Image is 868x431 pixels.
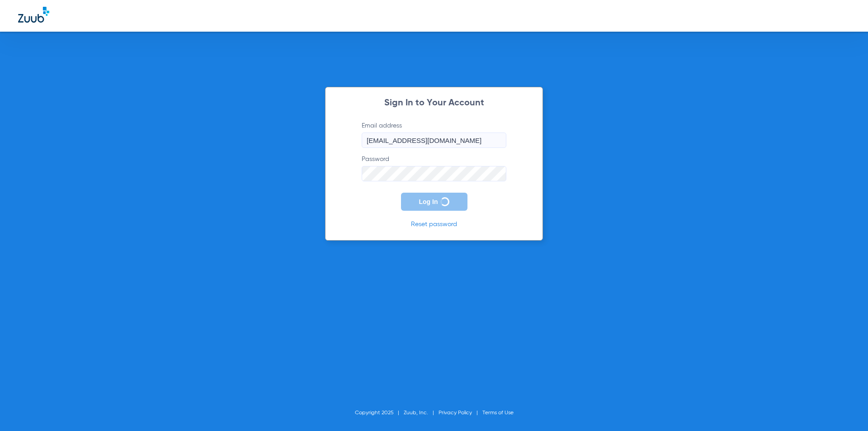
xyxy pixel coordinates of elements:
[362,155,506,181] label: Password
[355,408,404,417] li: Copyright 2025
[439,410,472,416] a: Privacy Policy
[362,166,506,181] input: Password
[362,121,506,148] label: Email address
[482,410,514,416] a: Terms of Use
[823,388,868,431] iframe: Chat Widget
[411,221,457,227] a: Reset password
[362,133,506,148] input: Email address
[419,198,438,205] span: Log In
[404,408,439,417] li: Zuub, Inc.
[348,99,520,108] h2: Sign In to Your Account
[401,193,467,211] button: Log In
[18,7,49,23] img: Zuub Logo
